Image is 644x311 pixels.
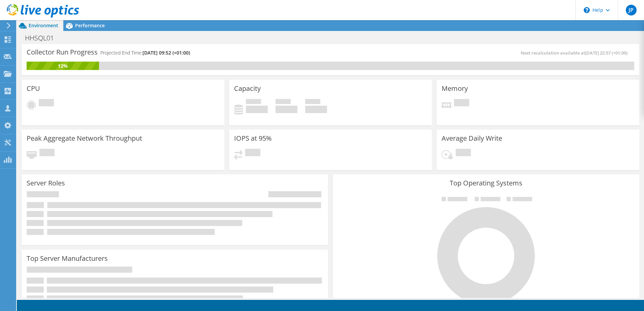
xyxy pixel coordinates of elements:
span: Performance [75,22,105,29]
span: Pending [39,149,55,158]
span: Used [246,99,261,106]
h4: Projected End Time: [100,49,190,57]
h3: Memory [442,85,468,92]
h4: 0 GiB [246,106,268,113]
h3: IOPS at 95% [234,135,272,142]
span: Total [305,99,320,106]
h3: Top Server Manufacturers [27,255,108,262]
h3: Peak Aggregate Network Throughput [27,135,142,142]
span: Pending [245,149,260,158]
h4: 0 GiB [305,106,327,113]
span: Environment [29,22,58,29]
span: [DATE] 09:52 (+01:00) [142,49,190,56]
h3: Server Roles [27,179,65,187]
h3: Average Daily Write [442,135,502,142]
span: [DATE] 22:57 (+01:00) [585,50,627,56]
h3: Top Operating Systems [338,179,634,187]
span: Pending [456,149,471,158]
svg: \n [584,7,590,13]
span: JP [626,5,637,15]
h4: 0 GiB [276,106,297,113]
span: Free [276,99,291,106]
span: Next recalculation available at [521,50,631,56]
h3: CPU [27,85,40,92]
h3: Capacity [234,85,261,92]
div: 12% [27,62,99,70]
h1: HHSQL01 [22,34,64,42]
span: Pending [454,99,469,108]
span: Pending [39,99,54,108]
